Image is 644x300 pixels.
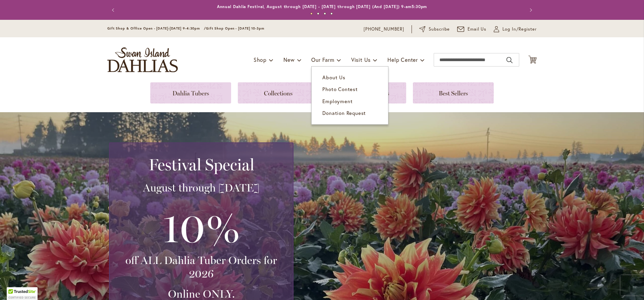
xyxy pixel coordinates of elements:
[457,26,487,33] a: Email Us
[118,155,285,174] h2: Festival Special
[217,4,427,9] a: Annual Dahlia Festival, August through [DATE] - [DATE] through [DATE] (And [DATE]) 9-am5:30pm
[283,56,294,63] span: New
[311,56,334,63] span: Our Farm
[107,47,178,72] a: store logo
[419,26,450,33] a: Subscribe
[330,12,333,15] button: 4 of 4
[107,3,121,17] button: Previous
[322,74,345,81] span: About Us
[324,12,326,15] button: 3 of 4
[322,98,353,104] span: Employment
[118,254,285,281] h3: off ALL Dahlia Tuber Orders for 2026
[206,26,264,31] span: Gift Shop Open - [DATE] 10-3pm
[118,181,285,195] h3: August through [DATE]
[254,56,267,63] span: Shop
[364,26,404,33] a: [PHONE_NUMBER]
[494,26,537,33] a: Log In/Register
[502,26,537,33] span: Log In/Register
[322,86,358,92] span: Photo Contest
[351,56,371,63] span: Visit Us
[387,56,418,63] span: Help Center
[523,3,537,17] button: Next
[322,110,366,116] span: Donation Request
[118,201,285,254] h3: 10%
[317,12,319,15] button: 2 of 4
[468,26,487,33] span: Email Us
[310,12,313,15] button: 1 of 4
[107,26,206,31] span: Gift Shop & Office Open - [DATE]-[DATE] 9-4:30pm /
[429,26,450,33] span: Subscribe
